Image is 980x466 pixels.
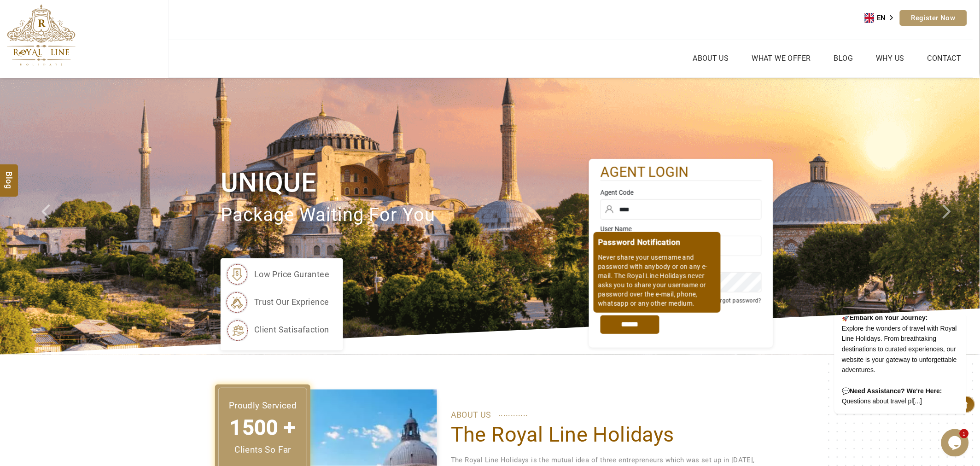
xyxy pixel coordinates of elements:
h2: agent login [601,163,762,181]
a: About Us [691,52,731,65]
p: package waiting for you [221,200,589,231]
label: User Name [601,224,762,233]
li: trust our exprience [225,291,329,314]
a: Forgot password? [714,297,762,304]
li: client satisafaction [225,318,329,341]
a: Check next image [931,78,980,355]
a: Blog [832,52,856,65]
span: ............ [498,406,528,420]
a: Contact [925,52,964,65]
span: Blog [3,171,15,179]
div: Language [865,11,900,25]
iframe: chat widget [941,429,971,457]
label: Agent Code [601,188,762,197]
img: The Royal Line Holidays [7,4,76,66]
p: ABOUT US [451,408,759,422]
h1: The Royal Line Holidays [451,422,759,448]
a: Register Now [900,10,967,26]
h1: Unique [221,165,589,200]
a: What we Offer [750,52,813,65]
iframe: chat widget [805,316,971,425]
a: Check next prev [29,78,78,355]
li: low price gurantee [225,263,329,286]
strong: Need Assistance? We're Here: [45,71,137,79]
label: Password [601,261,762,270]
aside: Language selected: English [865,11,900,25]
a: EN [865,11,900,25]
label: Remember me [610,298,646,305]
a: Why Us [874,52,907,65]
